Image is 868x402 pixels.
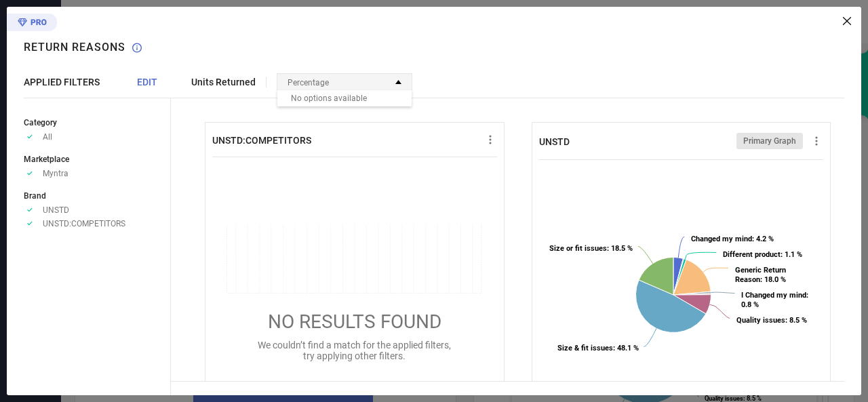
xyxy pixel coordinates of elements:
[7,14,57,34] div: Premium
[288,78,329,87] span: Percentage
[24,155,69,164] span: Marketplace
[691,235,752,243] tspan: Changed my mind
[212,135,311,146] span: UNSTD:COMPETITORS
[258,340,451,361] span: We couldn’t find a match for the applied filters, try applying other filters.
[557,344,639,353] text: : 48.1 %
[557,344,613,353] tspan: Size & fit issues
[24,41,125,54] h1: Return Reasons
[43,205,69,215] span: UNSTD
[741,291,806,300] tspan: I Changed my mind
[539,136,570,147] span: UNSTD
[736,316,785,325] tspan: Quality issues
[24,77,100,87] span: APPLIED FILTERS
[691,235,774,243] text: : 4.2 %
[723,250,781,259] tspan: Different product
[43,169,68,178] span: Myntra
[24,191,46,201] span: Brand
[735,266,786,284] text: : 18.0 %
[137,77,157,87] span: EDIT
[736,316,807,325] text: : 8.5 %
[741,291,808,309] text: : 0.8 %
[549,244,633,253] text: : 18.5 %
[191,77,256,87] span: Units Returned
[743,136,796,146] span: Primary Graph
[43,219,125,228] span: UNSTD:COMPETITORS
[43,132,52,142] span: All
[268,310,441,333] span: NO RESULTS FOUND
[291,94,367,103] span: No options available
[723,250,802,259] text: : 1.1 %
[549,244,607,253] tspan: Size or fit issues
[24,118,57,127] span: Category
[735,266,786,284] tspan: Generic Return Reason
